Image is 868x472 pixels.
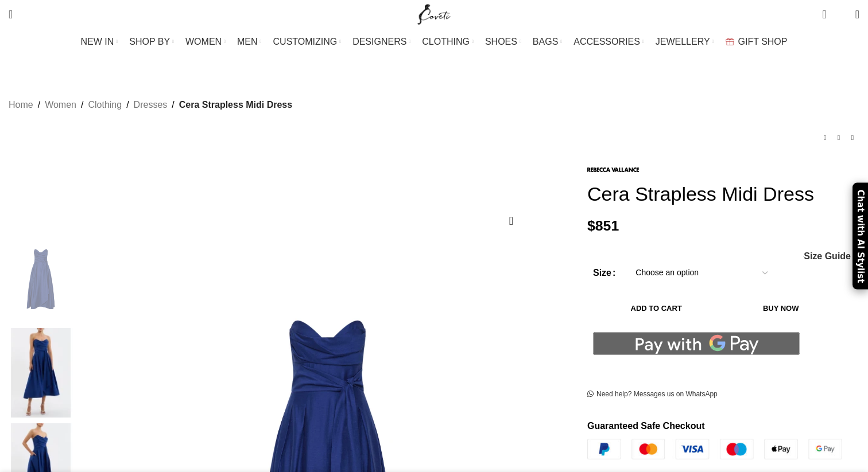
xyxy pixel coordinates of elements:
[593,332,800,355] button: Pay with GPay
[656,36,710,47] span: JEWELLERY
[9,97,33,112] a: Home
[803,252,851,261] a: Size Guide
[593,297,719,321] button: Add to cart
[485,36,517,47] span: SHOES
[88,97,122,112] a: Clothing
[591,361,802,362] iframe: Secure express checkout frame
[9,97,292,112] nav: Breadcrumb
[587,390,718,399] a: Need help? Messages us on WhatsApp
[533,36,558,47] span: BAGS
[6,328,76,417] img: Rebecca Vallance Dresses
[533,30,562,53] a: BAGS
[823,6,832,14] span: 0
[237,36,258,47] span: MEN
[237,30,261,53] a: MEN
[273,36,338,47] span: CUSTOMIZING
[587,167,639,172] img: Rebecca Vallance
[818,131,832,145] a: Previous product
[129,36,170,47] span: SHOP BY
[838,11,846,20] span: 0
[726,30,788,53] a: GIFT SHOP
[45,97,76,112] a: Women
[587,439,842,459] img: guaranteed-safe-checkout-bordered.j
[3,30,865,53] div: Main navigation
[81,36,114,47] span: NEW IN
[725,297,836,321] button: Buy now
[273,30,342,53] a: CUSTOMIZING
[3,3,18,26] a: Search
[81,30,118,53] a: NEW IN
[179,97,292,112] span: Cera Strapless Midi Dress
[804,252,851,261] span: Size Guide
[185,30,226,53] a: WOMEN
[422,30,474,53] a: CLOTHING
[593,266,615,280] label: Size
[6,233,76,322] img: Rebecca Vallance Cera Strapless Midi Dress
[185,36,222,47] span: WOMEN
[415,9,454,18] a: Site logo
[726,38,734,45] img: GiftBag
[587,218,619,233] bdi: 851
[846,131,859,145] a: Next product
[587,182,859,206] h1: Cera Strapless Midi Dress
[816,3,832,26] a: 0
[129,30,174,53] a: SHOP BY
[134,97,168,112] a: Dresses
[587,218,595,233] span: $
[573,36,640,47] span: ACCESSORIES
[738,36,788,47] span: GIFT SHOP
[835,3,847,26] div: My Wishlist
[587,421,705,431] strong: Guaranteed Safe Checkout
[422,36,470,47] span: CLOTHING
[352,36,406,47] span: DESIGNERS
[485,30,521,53] a: SHOES
[352,30,410,53] a: DESIGNERS
[656,30,714,53] a: JEWELLERY
[573,30,644,53] a: ACCESSORIES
